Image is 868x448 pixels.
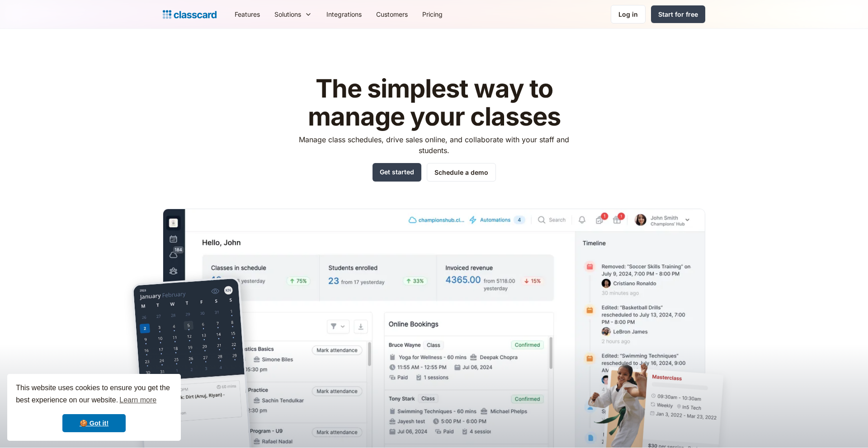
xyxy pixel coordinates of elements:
a: dismiss cookie message [62,414,126,432]
h1: The simplest way to manage your classes [291,75,578,131]
div: Solutions [267,4,319,24]
a: Customers [369,4,415,24]
a: home [163,8,217,21]
div: Log in [618,9,638,19]
a: Features [227,4,267,24]
a: Start for free [651,5,705,23]
a: Integrations [319,4,369,24]
div: cookieconsent [7,374,181,441]
a: learn more about cookies [118,393,158,407]
div: Solutions [274,9,301,19]
a: Schedule a demo [427,163,496,182]
a: Pricing [415,4,450,24]
span: This website uses cookies to ensure you get the best experience on our website. [16,383,172,407]
p: Manage class schedules, drive sales online, and collaborate with your staff and students. [291,134,578,156]
div: Start for free [658,9,698,19]
a: Log in [611,5,646,23]
a: Get started [373,163,421,182]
